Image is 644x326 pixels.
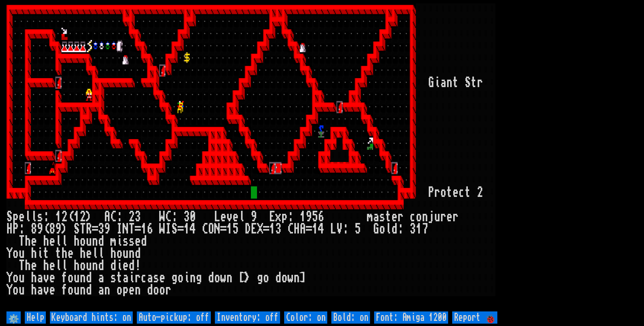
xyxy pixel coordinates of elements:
[159,223,165,235] div: W
[159,284,165,296] div: o
[31,223,37,235] div: 8
[281,211,288,223] div: p
[459,186,465,199] div: c
[446,77,453,89] div: n
[80,235,86,247] div: o
[440,211,446,223] div: r
[398,223,404,235] div: :
[80,223,86,235] div: T
[19,247,25,260] div: u
[275,223,281,235] div: 3
[398,211,404,223] div: r
[202,223,208,235] div: C
[110,235,116,247] div: m
[43,223,49,235] div: (
[98,235,104,247] div: d
[98,247,104,260] div: l
[171,272,178,284] div: g
[49,223,55,235] div: 8
[422,211,428,223] div: n
[159,272,165,284] div: e
[281,272,288,284] div: o
[208,223,214,235] div: O
[123,247,129,260] div: u
[55,223,61,235] div: 9
[135,272,141,284] div: r
[446,211,453,223] div: e
[92,247,98,260] div: l
[49,284,55,296] div: e
[434,77,440,89] div: i
[184,211,190,223] div: 3
[13,211,19,223] div: p
[13,272,19,284] div: o
[135,223,141,235] div: =
[86,223,92,235] div: R
[385,211,391,223] div: t
[129,247,135,260] div: n
[263,272,269,284] div: o
[25,211,31,223] div: l
[68,211,74,223] div: (
[226,223,233,235] div: 1
[129,235,135,247] div: s
[141,235,147,247] div: d
[434,211,440,223] div: u
[269,223,275,235] div: 1
[74,211,80,223] div: 1
[379,211,385,223] div: s
[153,284,159,296] div: o
[110,211,116,223] div: C
[25,311,46,324] input: Help
[306,211,312,223] div: 9
[31,235,37,247] div: e
[275,211,281,223] div: x
[80,247,86,260] div: h
[214,223,220,235] div: N
[98,284,104,296] div: a
[367,211,373,223] div: m
[74,284,80,296] div: u
[331,311,370,324] input: Bold: on
[184,272,190,284] div: i
[453,211,459,223] div: r
[251,211,257,223] div: 9
[385,223,391,235] div: l
[55,235,61,247] div: l
[55,211,61,223] div: 1
[379,223,385,235] div: o
[336,223,343,235] div: V
[31,260,37,272] div: e
[110,260,116,272] div: d
[391,211,398,223] div: e
[43,211,49,223] div: :
[80,272,86,284] div: n
[288,272,294,284] div: w
[373,211,379,223] div: a
[257,223,263,235] div: X
[288,223,294,235] div: C
[37,247,43,260] div: i
[43,284,49,296] div: v
[300,272,306,284] div: ]
[110,247,116,260] div: h
[446,186,453,199] div: t
[43,247,49,260] div: t
[171,211,178,223] div: :
[13,284,19,296] div: o
[214,272,220,284] div: o
[288,211,294,223] div: :
[312,223,318,235] div: 1
[137,311,211,324] input: Auto-pickup: off
[141,223,147,235] div: 1
[171,223,178,235] div: S
[25,260,31,272] div: h
[318,223,324,235] div: 4
[80,260,86,272] div: o
[123,272,129,284] div: a
[147,223,153,235] div: 6
[49,235,55,247] div: e
[68,247,74,260] div: e
[19,272,25,284] div: u
[61,223,68,235] div: )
